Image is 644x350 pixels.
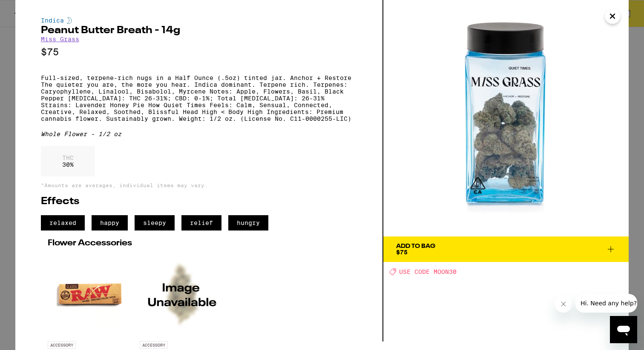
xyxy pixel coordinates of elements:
[399,268,457,275] span: USE CODE MOON30
[140,341,168,349] p: ACCESSORY
[610,316,637,343] iframe: Button to launch messaging window
[41,74,357,122] p: Full-sized, terpene-rich nugs in a Half Ounce (.5oz) tinted jar. Anchor + Restore The quieter you...
[41,131,357,137] div: Whole Flower - 1/2 oz
[41,17,357,24] div: Indica
[396,243,435,249] div: Add To Bag
[41,26,357,36] h2: Peanut Butter Breath - 14g
[48,341,76,349] p: ACCESSORY
[48,239,350,248] h2: Flower Accessories
[41,146,95,176] div: 30 %
[67,17,72,24] img: indicaColor.svg
[92,215,128,230] span: happy
[135,215,175,230] span: sleepy
[228,215,268,230] span: hungry
[555,296,572,313] iframe: Close message
[41,182,357,188] p: *Amounts are averages, individual items may vary.
[575,294,637,313] iframe: Message from company
[41,36,79,43] a: Miss Grass
[62,154,74,161] p: THC
[41,196,357,207] h2: Effects
[41,215,85,230] span: relaxed
[396,249,408,256] span: $75
[605,9,620,24] button: Close
[48,252,133,337] img: RAW - 1 1/4" Classic Rolling Papers
[41,47,357,57] p: $75
[181,215,221,230] span: relief
[140,252,225,337] img: Zig-Zag - 1 1/4" Organic Hemp Papers
[383,236,629,262] button: Add To Bag$75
